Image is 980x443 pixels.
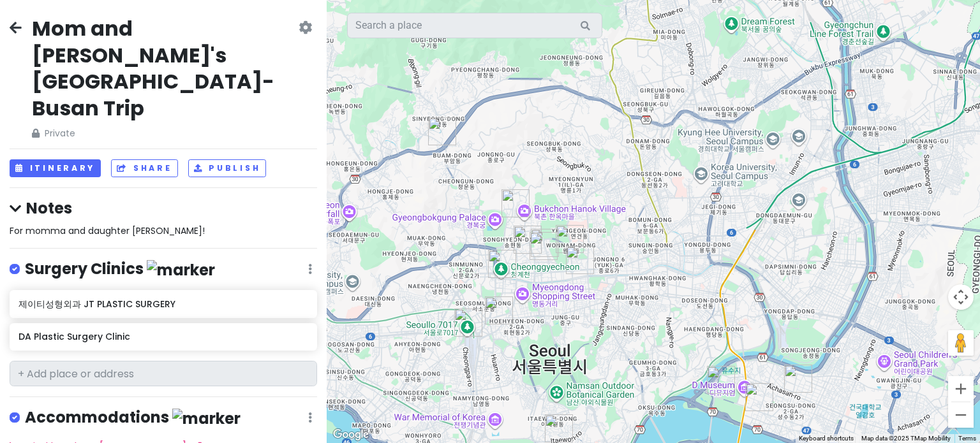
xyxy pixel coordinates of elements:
[779,359,817,398] div: Cafe Onion Seongsu
[958,435,976,442] a: Terms (opens in new tab)
[524,227,563,265] div: Soha Salt Pond Ikseon-dong
[10,224,205,237] span: For momma and daughter [PERSON_NAME]!
[702,361,740,399] div: Seoul Forest Park
[188,159,267,178] button: Publish
[449,303,487,342] div: Seoullo 7017
[948,330,974,356] button: Drag Pegman onto the map to open Street View
[496,184,535,222] div: Chatteul
[10,361,317,386] input: + Add place or address
[483,245,521,283] div: Cheonggyecheon Stream
[25,407,241,428] h4: Accommodations
[147,260,215,280] img: marker
[10,159,101,178] button: Itinerary
[740,378,778,416] div: MitBord Seoul
[25,259,215,280] h4: Surgery Clinics
[423,112,461,150] div: Buam-dong
[799,434,854,443] button: Keyboard shortcuts
[948,402,974,428] button: Zoom out
[347,13,602,38] input: Search a place
[111,159,177,178] button: Share
[19,331,308,342] h6: DA Plastic Surgery Clinic
[480,291,518,330] div: Namdaemun Market
[19,298,308,310] h6: 제이티성형외과 JT PLASTIC SURGERY
[172,409,241,428] img: marker
[330,426,372,443] img: Google
[561,241,599,279] div: Gwangjang Market
[509,221,547,259] div: KyungIn Art Gallery Dawon
[526,224,564,262] div: Ikseon-dong Hanok Village
[10,198,317,218] h4: Notes
[32,126,296,140] span: Private
[948,376,974,402] button: Zoom in
[32,15,296,121] h2: Mom and [PERSON_NAME]'s [GEOGRAPHIC_DATA]-Busan Trip
[330,426,372,443] a: Open this area in Google Maps (opens a new window)
[948,284,974,310] button: Map camera controls
[861,435,951,442] span: Map data ©2025 TMap Mobility
[551,220,589,258] div: Teong Cafe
